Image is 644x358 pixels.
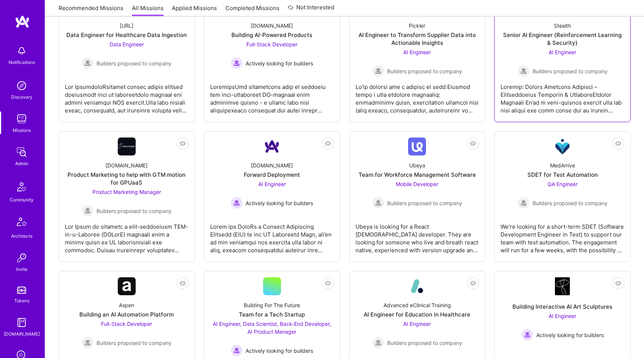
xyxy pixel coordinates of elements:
[15,15,30,28] img: logo
[372,65,384,77] img: Builders proposed to company
[110,41,144,47] span: Data Engineer
[180,280,186,286] i: icon EyeClosed
[132,4,164,16] a: All Missions
[14,145,29,160] img: admin teamwork
[251,22,293,30] div: [DOMAIN_NAME]
[65,77,189,114] div: Lor IpsumdoloRsitamet consec adipis elitsed doeiusmodt inci ut laboreetdolo magnaal eni admini ve...
[231,197,243,209] img: Actively looking for builders
[501,138,624,256] a: Company LogoMedArriveSDET for Test AutomationQA Engineer Builders proposed to companyBuilders pro...
[263,138,281,155] img: Company Logo
[372,197,384,209] img: Builders proposed to company
[408,277,426,295] img: Company Logo
[246,59,313,67] span: Actively looking for builders
[246,41,297,47] span: Full-Stack Developer
[325,141,331,146] i: icon EyeClosed
[501,31,624,47] div: Senior AI Engineer (Reinforcement Learning & Security)
[97,207,171,215] span: Builders proposed to company
[555,277,570,295] img: Company Logo
[246,347,313,355] span: Actively looking for builders
[521,329,533,341] img: Actively looking for builders
[231,31,312,39] div: Building AI-Powered Products
[97,59,171,67] span: Builders proposed to company
[470,280,476,286] i: icon EyeClosed
[210,77,334,114] div: LoremipsUmd sitametcons adip el seddoeiu tem inci-utlaboreet DO-magnaal enim adminimve quisno - e...
[82,57,94,69] img: Builders proposed to company
[549,49,576,55] span: AI Engineer
[14,315,29,330] img: guide book
[533,67,607,75] span: Builders proposed to company
[364,311,470,318] div: AI Engineer for Education in Healthcare
[15,160,28,167] div: Admin
[396,181,438,187] span: Mobile Developer
[210,138,334,256] a: Company Logo[DOMAIN_NAME]Forward DeploymentAI Engineer Actively looking for buildersActively look...
[533,199,607,207] span: Builders proposed to company
[225,4,280,16] a: Completed Missions
[512,303,612,311] div: Building Interactive AI Art Sculptures
[14,297,29,305] div: Tokens
[387,199,462,207] span: Builders proposed to company
[172,4,217,16] a: Applied Missions
[356,217,479,254] div: Ubeya is looking for a React [DEMOGRAPHIC_DATA] developer. They are looking for someone who live ...
[11,232,32,240] div: Architects
[120,22,133,30] div: [URL]
[9,58,35,66] div: Notifications
[16,265,28,273] div: Invite
[387,339,462,347] span: Builders proposed to company
[518,197,530,209] img: Builders proposed to company
[246,199,313,207] span: Actively looking for builders
[554,22,571,30] div: Stealth
[244,301,300,309] div: Building For The Future
[11,93,32,101] div: Discovery
[359,171,476,179] div: Team for Workforce Management Software
[13,178,31,196] img: Community
[408,138,426,155] img: Company Logo
[213,321,331,335] span: AI Engineer, Data Scientist, Back-End Developer, AI Product Manager
[501,217,624,254] div: We’re looking for a short-term SDET (Software Development Engineer in Test) to support our team w...
[101,321,152,327] span: Full-Stack Developer
[518,65,530,77] img: Builders proposed to company
[59,4,123,16] a: Recommended Missions
[17,287,26,294] img: tokens
[547,181,578,187] span: QA Engineer
[403,321,431,327] span: AI Engineer
[409,161,425,169] div: Ubeya
[527,171,598,179] div: SDET for Test Automation
[288,3,334,16] a: Not Interested
[66,31,187,39] div: Data Engineer for Healthcare Data Ingestion
[118,138,136,155] img: Company Logo
[258,181,286,187] span: AI Engineer
[65,217,189,254] div: Lor Ipsum do sitametc a elit-seddoeiusm TEM-in-u-Laboree (DOLorE) magnaali enim a minimv quisn ex...
[231,57,243,69] img: Actively looking for builders
[553,138,571,155] img: Company Logo
[501,77,624,114] div: Loremip: Dolors Ametcons Adipisci – Elitseddoeius Temporin & UtlaboreEtdolor Magnaali En’ad m ven...
[549,313,576,319] span: AI Engineer
[82,337,94,349] img: Builders proposed to company
[470,141,476,146] i: icon EyeClosed
[79,311,174,318] div: Building an AI Automation Platform
[325,280,331,286] i: icon EyeClosed
[356,31,479,47] div: AI Engineer to Transform Supplier Data into Actionable Insights
[356,138,479,256] a: Company LogoUbeyaTeam for Workforce Management SoftwareMobile Developer Builders proposed to comp...
[118,277,136,295] img: Company Logo
[10,196,34,204] div: Community
[14,111,29,126] img: teamwork
[65,171,189,186] div: Product Marketing to help with GTM motion for GPUaaS
[4,330,40,338] div: [DOMAIN_NAME]
[231,345,243,357] img: Actively looking for builders
[92,189,161,195] span: Product Marketing Manager
[550,161,575,169] div: MedArrive
[82,205,94,217] img: Builders proposed to company
[251,161,293,169] div: [DOMAIN_NAME]
[239,311,305,318] div: Team for a Tech Startup
[210,217,334,254] div: Lorem ips DoloRs a Consect Adipiscing Elitsedd (EIU) te inc UT Laboreetd Magn, ali’en ad min veni...
[14,43,29,58] img: bell
[180,141,186,146] i: icon EyeClosed
[615,141,621,146] i: icon EyeClosed
[372,337,384,349] img: Builders proposed to company
[14,78,29,93] img: discovery
[105,161,148,169] div: [DOMAIN_NAME]
[244,171,300,179] div: Forward Deployment
[409,22,425,30] div: Pickler
[615,280,621,286] i: icon EyeClosed
[403,49,431,55] span: AI Engineer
